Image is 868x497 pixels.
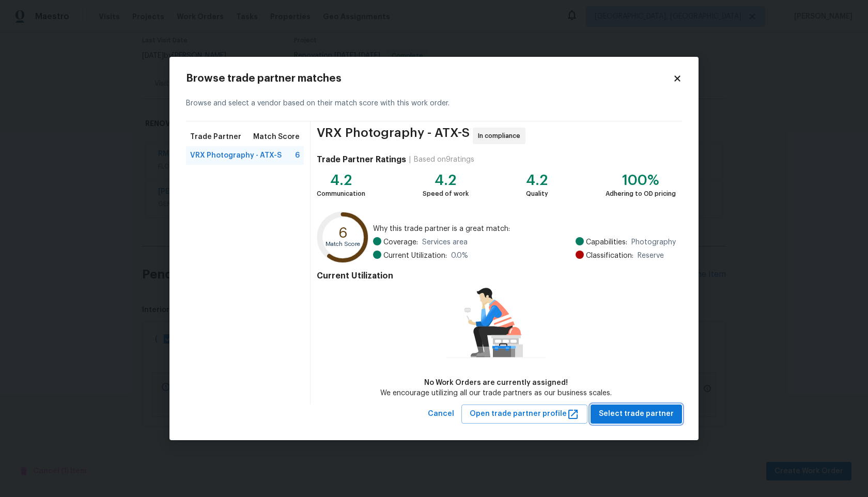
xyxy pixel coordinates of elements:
span: 0.0 % [451,251,468,261]
h4: Current Utilization [317,271,676,281]
span: Capabilities: [586,237,627,247]
span: VRX Photography - ATX-S [317,128,470,144]
div: We encourage utilizing all our trade partners as our business scales. [380,388,612,398]
span: Reserve [638,251,664,261]
div: Quality [526,189,548,199]
span: Why this trade partner is a great match: [373,224,676,234]
div: Based on 9 ratings [414,154,474,165]
div: 100% [606,175,676,185]
div: Adhering to OD pricing [606,189,676,199]
span: Open trade partner profile [470,408,579,421]
div: Speed of work [423,189,469,199]
span: Services area [422,237,468,247]
h2: Browse trade partner matches [186,73,673,84]
span: Trade Partner [190,132,241,142]
div: Browse and select a vendor based on their match score with this work order. [186,86,682,121]
span: 6 [295,150,300,161]
div: 4.2 [317,175,365,185]
span: VRX Photography - ATX-S [190,150,282,161]
button: Open trade partner profile [461,405,587,424]
div: 4.2 [423,175,469,185]
span: Current Utilization: [383,251,447,261]
button: Cancel [424,405,458,424]
h4: Trade Partner Ratings [317,154,406,165]
span: Cancel [428,408,454,421]
span: Select trade partner [599,408,674,421]
div: 4.2 [526,175,548,185]
div: No Work Orders are currently assigned! [380,378,612,388]
text: 6 [338,226,348,240]
div: Communication [317,189,365,199]
div: | [406,154,414,165]
span: Coverage: [383,237,418,247]
button: Select trade partner [591,405,682,424]
span: Classification: [586,251,633,261]
span: Match Score [253,132,300,142]
span: In compliance [478,131,524,141]
span: Photography [631,237,676,247]
text: Match Score [326,242,360,247]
